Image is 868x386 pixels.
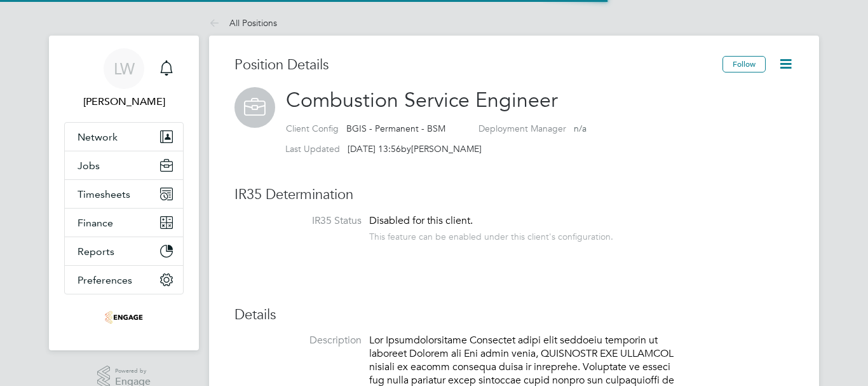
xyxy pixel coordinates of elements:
h3: IR35 Determination [234,186,794,204]
button: Follow [722,56,766,72]
span: [PERSON_NAME] [411,143,482,155]
a: Go to home page [64,307,184,327]
span: Liam Wright [64,94,184,109]
h3: Position Details [234,56,722,74]
span: n/a [574,123,587,134]
span: Combustion Service Engineer [286,88,558,113]
span: Finance [78,217,113,229]
button: Reports [65,237,183,265]
button: Timesheets [65,180,183,208]
div: by [285,143,482,155]
div: This feature can be enabled under this client's configuration. [369,228,613,242]
label: IR35 Status [234,214,362,228]
a: All Positions [209,17,277,29]
span: Disabled for this client. [369,214,473,227]
label: Deployment Manager [478,123,566,134]
a: LW[PERSON_NAME] [64,48,184,109]
nav: Main navigation [49,36,199,350]
img: serlimited-logo-retina.png [105,307,143,327]
button: Network [65,123,183,151]
span: Network [78,131,118,143]
span: Timesheets [78,188,130,200]
span: LW [114,60,135,77]
label: Last Updated [285,143,340,155]
span: Jobs [78,160,100,172]
span: Preferences [78,274,132,286]
span: BGIS - Permanent - BSM [346,123,445,134]
button: Jobs [65,151,183,179]
h3: Details [234,306,794,324]
label: Description [234,334,362,347]
span: Reports [78,245,114,258]
button: Preferences [65,266,183,294]
label: Client Config [286,123,339,134]
button: Finance [65,209,183,237]
span: Powered by [115,366,151,376]
span: [DATE] 13:56 [348,143,401,155]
